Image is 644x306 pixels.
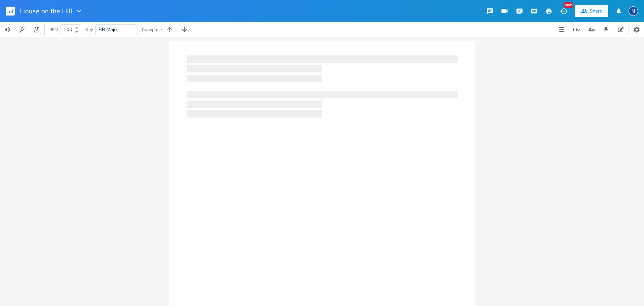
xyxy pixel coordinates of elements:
[628,6,638,16] div: Mark Berman
[628,3,638,20] button: M
[49,28,58,32] div: BPM
[556,4,571,18] button: New
[590,8,602,14] div: Share
[575,5,608,17] button: Share
[141,27,162,32] div: Transpose
[99,26,118,33] span: BB Major
[20,8,72,14] span: House on the Hill
[86,27,93,32] div: Key
[564,2,573,8] div: New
